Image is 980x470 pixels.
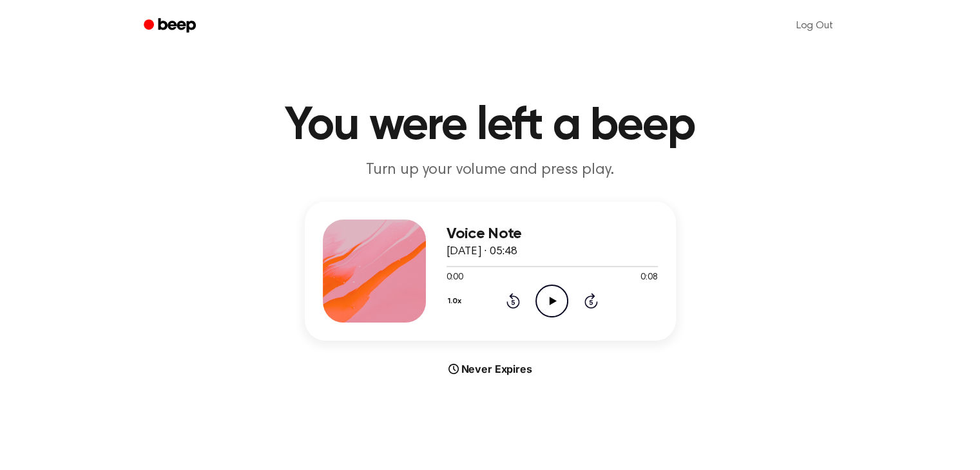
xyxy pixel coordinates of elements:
[243,160,738,181] p: Turn up your volume and press play.
[160,103,820,149] h1: You were left a beep
[447,271,463,285] span: 0:00
[305,361,676,377] div: Never Expires
[447,225,658,243] h3: Voice Note
[135,14,207,39] a: Beep
[783,10,846,41] a: Log Out
[640,271,657,285] span: 0:08
[447,246,517,258] span: [DATE] · 05:48
[447,290,466,312] button: 1.0x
